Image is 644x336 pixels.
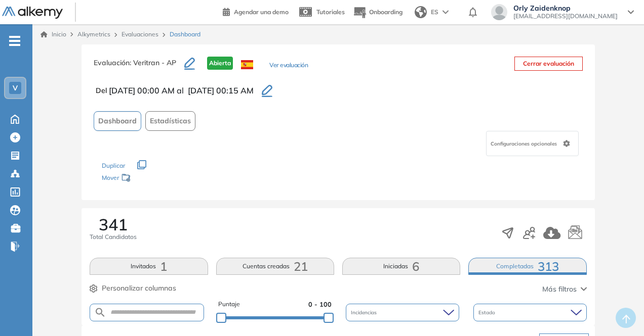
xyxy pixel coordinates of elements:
[170,30,200,39] span: Dashboard
[353,2,402,23] button: Onboarding
[442,10,449,14] img: arrow
[223,5,289,17] a: Agendar una demo
[468,258,586,275] button: Completadas313
[102,162,125,169] span: Duplicar
[514,57,583,71] button: Cerrar evaluación
[342,258,460,275] button: Iniciadas6
[9,40,20,42] i: -
[90,258,208,275] button: Invitados1
[98,116,137,126] span: Dashboard
[308,300,332,309] span: 0 - 100
[109,84,175,97] span: [DATE] 00:00 AM
[90,283,176,294] button: Personalizar columnas
[491,140,559,148] span: Configuraciones opcionales
[41,30,66,39] a: Inicio
[542,284,587,295] button: Más filtros
[99,216,128,232] span: 341
[218,300,240,309] span: Puntaje
[102,283,176,294] span: Personalizar columnas
[90,232,137,242] span: Total Candidatos
[513,4,618,12] span: Orly Zaidenknop
[593,287,644,336] iframe: Chat Widget
[415,6,427,18] img: world
[513,12,618,20] span: [EMAIL_ADDRESS][DOMAIN_NAME]
[369,8,402,16] span: Onboarding
[234,8,289,16] span: Agendar una demo
[177,84,184,97] span: al
[269,61,308,71] button: Ver evaluación
[94,111,141,131] button: Dashboard
[77,30,110,38] span: Alkymetrics
[316,8,345,16] span: Tutoriales
[473,304,587,321] div: Estado
[130,58,176,67] span: : Veritran - AP
[94,57,184,78] h3: Evaluación
[145,111,195,131] button: Estadísticas
[593,287,644,336] div: Widget de chat
[216,258,334,275] button: Cuentas creadas21
[351,309,379,316] span: Incidencias
[241,60,253,69] img: ESP
[94,306,106,319] img: SEARCH_ALT
[96,85,107,96] span: Del
[122,30,158,38] a: Evaluaciones
[346,304,459,321] div: Incidencias
[431,8,438,17] span: ES
[478,309,497,316] span: Estado
[102,169,203,188] div: Mover
[13,84,18,92] span: V
[486,131,579,156] div: Configuraciones opcionales
[188,84,254,97] span: [DATE] 00:15 AM
[2,7,63,19] img: Logo
[542,284,577,295] span: Más filtros
[150,116,191,126] span: Estadísticas
[207,57,233,70] span: Abierta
